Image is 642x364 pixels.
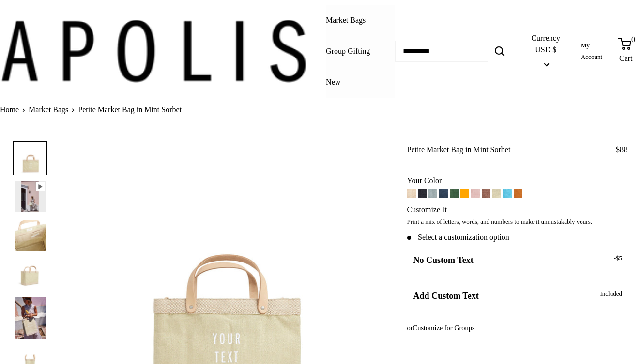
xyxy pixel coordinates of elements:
label: Leave Blank [406,245,629,276]
input: Search... [395,41,488,62]
button: USD $ [531,43,560,72]
a: Customize for Groups [413,324,475,332]
a: Petite Market Bag in Mint Sorbet [13,295,47,341]
a: Market Bags [29,105,68,114]
img: Petite Market Bag in Mint Sorbet [15,143,46,174]
a: New [326,75,340,89]
div: or [407,321,475,335]
span: No Custom Text [413,255,474,265]
a: 0 Cart [619,37,642,66]
span: Petite Market Bag in Mint Sorbet [407,145,612,154]
img: Petite Market Bag in Mint Sorbet [15,220,46,251]
span: Cart [619,54,633,62]
span: USD $ [535,45,556,54]
button: Search [488,41,512,62]
img: Petite Market Bag in Mint Sorbet [15,297,46,339]
a: Petite Market Bag in Mint Sorbet [13,141,47,175]
span: Petite Market Bag in Mint Sorbet [78,105,182,114]
a: Group Gifting [326,44,370,58]
span: Select a customization option [407,233,509,242]
img: Petite Market Bag in Mint Sorbet [15,181,46,212]
img: Petite Market Bag in Mint Sorbet [15,259,46,290]
div: Your Color [407,174,627,188]
p: Print a mix of letters, words, and numbers to make it unmistakably yours. [407,217,627,227]
span: Included [600,288,622,300]
span: $5 [616,254,622,262]
span: - [614,252,622,264]
span: $88 [616,146,627,154]
div: Customize It [407,203,627,217]
label: Add Custom Text [406,281,629,312]
a: Petite Market Bag in Mint Sorbet [13,257,47,291]
a: Petite Market Bag in Mint Sorbet [13,179,47,214]
a: Market Bags [326,13,366,28]
a: Petite Market Bag in Mint Sorbet [13,218,47,253]
span: Currency [531,31,560,45]
a: My Account [581,40,602,63]
span: 0 [628,35,638,44]
span: Add Custom Text [413,291,479,301]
